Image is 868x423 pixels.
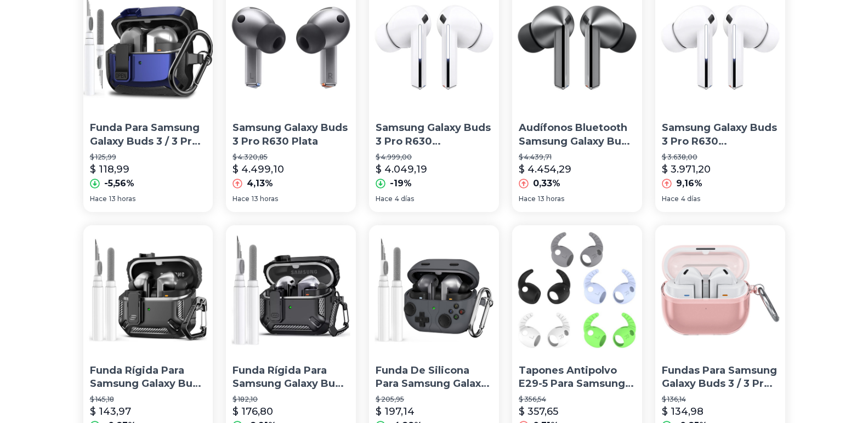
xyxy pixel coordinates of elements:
p: $ 136,14 [662,395,779,404]
p: $ 356,54 [519,395,636,404]
span: Hace [232,195,249,203]
p: Funda Rígida Para Samsung Galaxy Buds 3 / 3 Pro Con Limpieza [90,364,207,391]
p: $ 4.499,10 [232,162,284,177]
p: $ 134,98 [662,404,704,419]
p: $ 176,80 [232,404,273,419]
span: 13 horas [538,195,564,203]
p: Audífonos Bluetooth Samsung Galaxy Buds 3 Pro Air Con Canc [519,121,636,148]
p: Funda De Silicona Para Samsung Galaxy Buds 3 / 3 Pro Case [376,364,492,391]
img: Funda Rígida Para Samsung Galaxy Buds 3 / 3 Pro Con Limpieza [83,225,213,355]
p: Funda Rígida Para Samsung Galaxy Buds 3 / 3 Pro Con Limpieza [232,364,349,391]
span: 13 horas [109,195,135,203]
p: $ 118,99 [90,162,129,177]
p: -19% [390,177,412,190]
p: $ 357,65 [519,404,558,419]
span: Hace [662,195,679,203]
p: $ 4.454,29 [519,162,571,177]
p: Funda Para Samsung Galaxy Buds 3 / 3 Pro Case Carcasa [90,121,207,148]
p: $ 4.999,00 [376,153,492,162]
span: Hace [519,195,536,203]
p: $ 205,95 [376,395,492,404]
span: 13 horas [252,195,278,203]
img: Tapones Antipolvo E29-5 Para Samsung Galaxy Buds 3 Pro, 5 Pa [512,225,642,355]
p: Samsung Galaxy Buds 3 Pro R630 [PERSON_NAME] [376,121,492,148]
p: -5,56% [104,177,134,190]
p: $ 4.320,85 [232,153,349,162]
p: Tapones Antipolvo E29-5 Para Samsung Galaxy Buds 3 Pro, 5 Pa [519,364,636,391]
p: Samsung Galaxy Buds 3 Pro R630 [PERSON_NAME] [662,121,779,148]
p: $ 182,10 [232,395,349,404]
p: $ 4.439,71 [519,153,636,162]
p: Samsung Galaxy Buds 3 Pro R630 Plata [232,121,349,148]
p: 0,33% [533,177,560,190]
p: $ 145,18 [90,395,207,404]
img: Funda De Silicona Para Samsung Galaxy Buds 3 / 3 Pro Case [369,225,499,355]
span: 4 días [395,195,414,203]
p: 4,13% [247,177,273,190]
img: Fundas Para Samsung Galaxy Buds 3 / 3 Pro Case Protector [655,225,785,355]
p: $ 3.638,00 [662,153,779,162]
p: $ 197,14 [376,404,415,419]
img: Funda Rígida Para Samsung Galaxy Buds 3 / 3 Pro Con Limpieza [226,225,356,355]
span: Hace [90,195,107,203]
p: 9,16% [676,177,702,190]
p: Fundas Para Samsung Galaxy Buds 3 / 3 Pro Case Protector [662,364,779,391]
span: 4 días [681,195,700,203]
p: $ 4.049,19 [376,162,427,177]
p: $ 143,97 [90,404,131,419]
span: Hace [376,195,393,203]
p: $ 125,99 [90,153,207,162]
p: $ 3.971,20 [662,162,711,177]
